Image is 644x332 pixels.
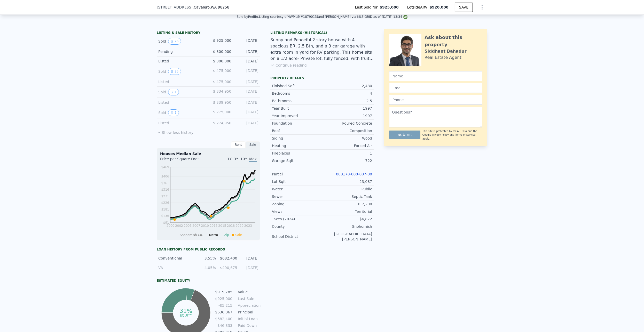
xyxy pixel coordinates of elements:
[235,89,258,95] div: [DATE]
[157,279,260,283] div: Estimated Equity
[272,172,322,177] div: Parcel
[161,181,169,185] tspan: $361
[215,323,233,328] td: $46,333
[168,68,181,75] button: View historical data
[272,83,322,88] div: Finished Sqft
[157,31,260,36] div: LISTING & SALE HISTORY
[272,209,322,214] div: Views
[272,224,322,229] div: County
[272,128,322,133] div: Roof
[240,265,258,270] div: [DATE]
[157,5,193,10] span: [STREET_ADDRESS]
[237,323,260,328] td: Paid Down
[425,54,461,61] div: Real Estate Agent
[180,313,192,317] tspan: equity
[272,113,322,118] div: Year Improved
[234,157,238,161] span: 3Y
[270,31,374,35] div: Listing Remarks (Historical)
[161,208,169,211] tspan: $181
[235,100,258,105] div: [DATE]
[219,265,237,270] div: $490,675
[477,2,487,12] button: Show Options
[322,136,372,141] div: Wood
[218,224,226,228] tspan: 2015
[355,5,380,10] span: Last Sold for
[240,256,258,261] div: [DATE]
[210,224,218,228] tspan: 2013
[237,15,259,19] div: Sold by Redfin .
[158,120,204,126] div: Listed
[235,224,244,228] tspan: 2020
[432,133,449,136] a: Privacy Policy
[168,109,179,116] button: View historical data
[429,5,449,9] span: $920,000
[237,296,260,302] td: Last Sale
[215,303,233,308] td: -$5,215
[246,141,260,148] div: Sale
[249,157,257,162] span: Max
[184,224,192,228] tspan: 2005
[322,158,372,163] div: 722
[235,120,258,126] div: [DATE]
[272,158,322,163] div: Garage Sqft
[235,49,258,54] div: [DATE]
[235,59,258,64] div: [DATE]
[380,5,399,10] span: $925,000
[213,50,231,54] span: $ 800,000
[407,5,429,10] span: Lotside ARV
[224,233,229,237] span: Zip
[235,233,242,237] span: Sale
[272,151,322,156] div: Fireplaces
[336,172,372,176] a: 008178-000-007-00
[322,224,372,229] div: Snohomish
[389,131,420,139] button: Submit
[322,231,372,242] div: [GEOGRAPHIC_DATA][PERSON_NAME]
[455,133,475,136] a: Terms of Service
[219,256,237,261] div: $682,400
[272,91,322,96] div: Bedrooms
[163,221,169,224] tspan: $91
[158,79,204,84] div: Listed
[389,83,482,93] input: Email
[272,179,322,184] div: Lot Sqft
[161,214,169,218] tspan: $136
[215,289,233,295] td: $919,785
[180,233,203,237] span: Snohomish Co.
[213,69,231,73] span: $ 475,000
[158,256,195,261] div: Conventional
[231,141,246,148] div: Rent
[422,129,482,141] div: This site is protected by reCAPTCHA and the Google and apply.
[157,247,260,252] div: Loan history from public records
[213,110,231,114] span: $ 275,000
[270,37,374,62] div: Sunny and Peaceful 2 story house with 4 spacious BR, 2.5 Bth, and a 3 car garage with extra room ...
[259,15,407,19] div: Listing courtesy of NWMLS (#1879013) and [PERSON_NAME] via MLS GRID as of [DATE] 13:34
[158,109,204,116] div: Sold
[158,68,204,75] div: Sold
[272,234,322,239] div: School District
[322,98,372,103] div: 2.5
[322,106,372,111] div: 1997
[240,157,247,161] span: 10Y
[272,136,322,141] div: Siding
[235,38,258,45] div: [DATE]
[389,95,482,105] input: Phone
[192,224,200,228] tspan: 2007
[167,224,175,228] tspan: 2000
[270,63,307,68] button: Continue reading
[272,98,322,103] div: Bathrooms
[213,121,231,125] span: $ 274,950
[322,194,372,199] div: Septic Tank
[455,3,473,12] button: SAVE
[235,109,258,116] div: [DATE]
[160,151,257,156] div: Houses Median Sale
[322,91,372,96] div: 4
[235,79,258,84] div: [DATE]
[270,76,374,80] div: Property details
[272,187,322,192] div: Water
[322,128,372,133] div: Composition
[160,156,208,165] div: Price per Square Foot
[425,34,482,48] div: Ask about this property
[210,5,229,9] span: , WA 98258
[425,48,467,54] div: Siddhant Bahadur
[168,89,179,95] button: View historical data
